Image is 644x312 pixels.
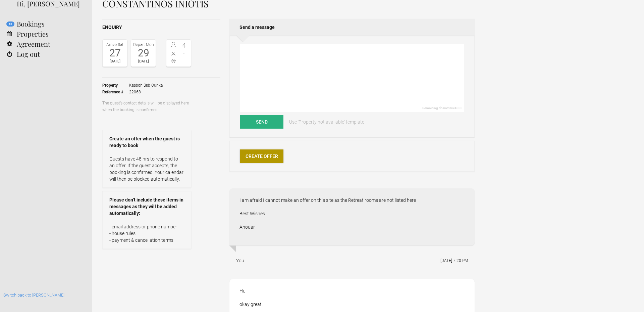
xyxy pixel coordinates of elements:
[129,82,163,89] span: Kasbah Bab Ourika
[104,58,125,65] div: [DATE]
[133,48,154,58] div: 29
[240,149,283,163] a: Create Offer
[3,293,64,298] a: Switch back to [PERSON_NAME]
[6,21,14,27] flynt-notification-badge: 13
[109,223,184,243] p: - email address or phone number - house rules - payment & cancellation terms
[229,19,475,36] h2: Send a message
[440,258,468,263] flynt-date-display: [DATE] 7:20 PM
[179,42,190,49] span: 4
[240,115,283,129] button: Send
[109,196,184,217] strong: Please don’t include these items in messages as they will be added automatically:
[179,50,190,56] span: -
[102,100,191,113] p: The guest’s contact details will be displayed here when the booking is confirmed.
[102,82,129,89] strong: Property
[236,257,244,264] div: You
[102,89,129,95] strong: Reference #
[133,58,154,65] div: [DATE]
[102,24,220,31] h2: Enquiry
[284,115,369,129] a: Use 'Property not available' template
[104,41,125,48] div: Arrive Sat
[129,89,163,95] span: 22068
[133,41,154,48] div: Depart Mon
[179,57,190,64] span: -
[109,155,184,182] p: Guests have 48 hrs to respond to an offer. If the guest accepts, the booking is confirmed. Your c...
[104,48,125,58] div: 27
[109,135,184,149] strong: Create an offer when the guest is ready to book
[229,188,475,246] div: I am afraid I cannot make an offer on this site as the Retreat rooms are not listed here Best Wis...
